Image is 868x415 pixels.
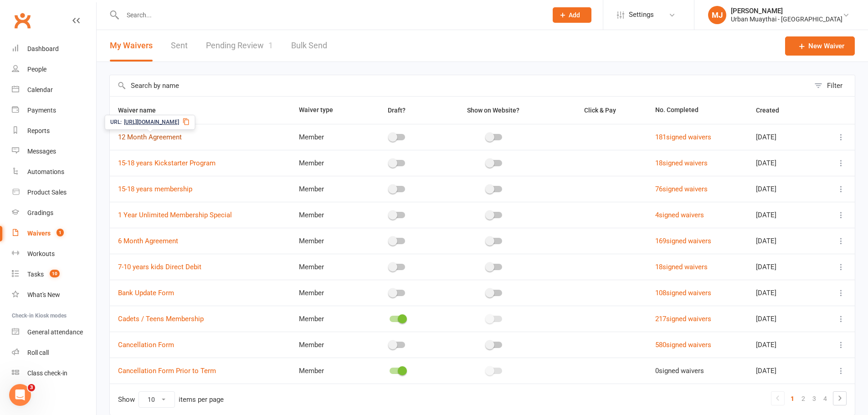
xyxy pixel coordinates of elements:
a: Cadets / Teens Membership [118,315,204,323]
th: Waiver type [291,97,361,124]
a: Payments [12,100,96,121]
button: Draft? [380,105,416,116]
a: General attendance kiosk mode [12,322,96,343]
a: 4signed waivers [655,211,704,219]
a: 1 Year Unlimited Membership Special [118,211,232,219]
span: Draft? [388,107,406,114]
a: Class kiosk mode [12,363,96,384]
a: Clubworx [11,9,34,32]
a: 76signed waivers [655,185,708,193]
span: Waiver name [118,107,166,114]
a: 108signed waivers [655,289,711,297]
a: Sent [171,30,188,61]
a: 12 Month Agreement [118,133,182,141]
button: Click & Pay [576,105,626,116]
a: People [12,59,96,80]
button: Show on Website? [459,105,529,116]
div: items per page [179,396,224,404]
div: Automations [27,168,64,175]
span: Settings [629,5,654,25]
span: Add [569,11,580,19]
button: Filter [810,75,855,96]
td: Member [291,228,361,254]
a: Product Sales [12,182,96,203]
td: [DATE] [748,228,817,254]
div: Payments [27,107,56,114]
div: [PERSON_NAME] [731,7,842,15]
td: [DATE] [748,254,817,280]
div: Reports [27,127,50,134]
button: My Waivers [110,30,153,61]
td: [DATE] [748,306,817,332]
a: Tasks 10 [12,264,96,285]
div: Calendar [27,86,53,93]
div: Tasks [27,271,44,278]
td: [DATE] [748,332,817,358]
a: 169signed waivers [655,237,711,245]
div: Gradings [27,209,53,216]
span: 3 [28,384,35,391]
td: [DATE] [748,150,817,176]
a: Cancellation Form [118,341,174,349]
div: Waivers [27,230,51,237]
td: [DATE] [748,202,817,228]
div: Product Sales [27,189,67,196]
a: What's New [12,285,96,305]
div: Urban Muaythai - [GEOGRAPHIC_DATA] [731,15,842,23]
a: Pending Review1 [206,30,273,61]
div: Show [118,391,224,408]
a: Roll call [12,343,96,363]
a: Waivers 1 [12,223,96,244]
div: Workouts [27,250,55,257]
span: 10 [50,270,60,277]
a: Automations [12,162,96,182]
td: [DATE] [748,358,817,384]
div: General attendance [27,328,83,336]
span: Show on Website? [467,107,519,114]
a: Dashboard [12,39,96,59]
td: Member [291,332,361,358]
span: 1 [268,41,273,50]
a: 15-18 years membership [118,185,192,193]
span: 1 [56,229,64,236]
a: 18signed waivers [655,159,708,167]
a: 6 Month Agreement [118,237,178,245]
td: Member [291,176,361,202]
a: New Waiver [785,36,855,56]
td: Member [291,150,361,176]
input: Search... [120,9,541,21]
div: Class check-in [27,369,67,377]
td: [DATE] [748,176,817,202]
button: Created [756,105,789,116]
a: 217signed waivers [655,315,711,323]
td: Member [291,202,361,228]
a: 15-18 years Kickstarter Program [118,159,216,167]
span: 0 signed waivers [655,367,704,375]
a: Calendar [12,80,96,100]
a: 1 [787,392,798,405]
div: People [27,66,46,73]
a: 3 [809,392,820,405]
td: Member [291,254,361,280]
td: Member [291,280,361,306]
td: Member [291,306,361,332]
a: Cancellation Form Prior to Term [118,367,216,375]
a: Workouts [12,244,96,264]
th: No. Completed [647,97,748,124]
td: [DATE] [748,124,817,150]
input: Search by name [110,75,810,96]
a: Reports [12,121,96,141]
button: Waiver name [118,105,166,116]
div: MJ [708,6,726,24]
iframe: Intercom live chat [9,384,31,406]
a: Bulk Send [291,30,327,61]
a: 7-10 years kids Direct Debit [118,263,201,271]
div: Roll call [27,349,49,356]
a: Bank Update Form [118,289,174,297]
a: Gradings [12,203,96,223]
a: 2 [798,392,809,405]
a: Messages [12,141,96,162]
div: Dashboard [27,45,59,52]
td: Member [291,358,361,384]
span: URL: [110,118,122,127]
